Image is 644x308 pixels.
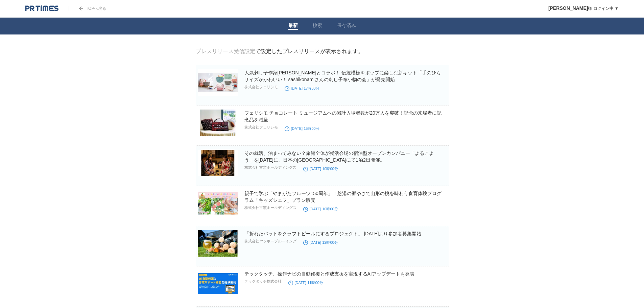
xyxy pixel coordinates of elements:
p: 株式会社フェリシモ [244,85,278,90]
time: [DATE] 12時00分 [303,240,338,244]
img: logo.png [25,5,58,12]
a: 人気刺し子作家[PERSON_NAME]とコラボ！ 伝統模様をポップに楽しむ新キット「手のひらサイズがかわいい！ sashikonamiさんの刺し子布小物の会」が発売開始 [244,70,441,82]
a: 「折れたバットをクラフトビールにするプロジェクト」 [DATE]より参加者募集開始 [244,231,422,236]
span: [PERSON_NAME] [548,5,588,11]
time: [DATE] 10時00分 [303,207,338,211]
a: 検索 [313,23,322,30]
a: 保存済み [337,23,356,30]
img: フェリシモ チョコレート ミュージアムへの累計入場者数が20万人を突破！記念の来場者に記念品を贈呈 [198,110,238,136]
p: テックタッチ株式会社 [244,279,282,284]
a: フェリシモ チョコレート ミュージアムへの累計入場者数が20万人を突破！記念の来場者に記念品を贈呈 [244,110,442,122]
a: [PERSON_NAME]様 ログイン中 ▼ [548,6,619,11]
time: [DATE] 15時00分 [285,126,319,131]
img: 人気刺し子作家sashikonamiさんとコラボ！ 伝統模様をポップに楽しむ新キット「手のひらサイズがかわいい！ sashikonamiさんの刺し子布小物の会」が発売開始 [198,69,238,96]
img: テックタッチ、操作ナビの自動修復と作成支援を実現するAIアップデートを発表 [198,270,238,297]
p: 株式会社古窯ホールディングス [244,165,296,170]
a: 最新 [288,23,298,30]
time: [DATE] 10時00分 [303,167,338,171]
img: 「折れたバットをクラフトビールにするプロジェクト」 8月8日（金）より参加者募集開始 [198,230,238,257]
div: で設定したプレスリリースが表示されます。 [196,48,363,55]
a: プレスリリース受信設定 [196,48,255,54]
p: 株式会社ヤッホーブルーイング [244,239,296,244]
a: TOPへ戻る [69,6,106,11]
a: その就活、泊まってみない？旅館全体が就活会場の宿泊型オープンカンパニー「よるこよう」を[DATE]に、日本の[GEOGRAPHIC_DATA]にて1泊2日開催。 [244,150,434,163]
img: arrow.png [79,6,83,10]
time: [DATE] 17時00分 [285,86,319,90]
time: [DATE] 11時00分 [288,281,323,285]
img: 親子で学ぶ「やまがたフルーツ150周年」！悠湯の郷ゆさで山形の桃を味わう食育体験プログラム「キッズシェフ」プラン販売 [198,190,238,216]
a: テックタッチ、操作ナビの自動修復と作成支援を実現するAIアップデートを発表 [244,271,414,277]
img: その就活、泊まってみない？旅館全体が就活会場の宿泊型オープンカンパニー「よるこよう」を2025年9月5日(金)に、日本の宿古窯にて1泊2日開催。 [198,150,238,176]
p: 株式会社フェリシモ [244,125,278,130]
p: 株式会社古窯ホールディングス [244,205,296,210]
a: 親子で学ぶ「やまがたフルーツ150周年」！悠湯の郷ゆさで山形の桃を味わう食育体験プログラム「キッズシェフ」プラン販売 [244,191,442,203]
